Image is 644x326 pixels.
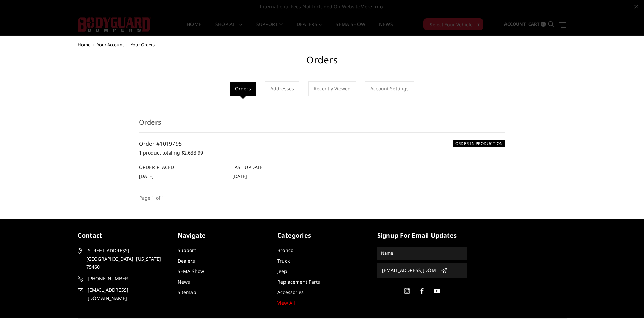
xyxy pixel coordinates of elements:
span: Account [504,21,526,27]
a: Account [504,15,526,34]
a: shop all [215,22,243,35]
a: SEMA Show [336,22,365,35]
a: Cart 0 [528,15,546,34]
a: Support [256,22,283,35]
span: [DATE] [139,173,154,179]
a: Addresses [265,81,299,96]
a: [PHONE_NUMBER] [78,274,167,283]
a: Home [187,22,201,35]
a: News [178,279,190,285]
span: [PHONE_NUMBER] [88,274,166,283]
a: Support [178,247,196,253]
a: Order #1019795 [139,140,182,147]
a: Accessories [277,289,304,296]
span: 0 [541,22,546,27]
li: Page 1 of 1 [139,194,165,202]
a: SEMA Show [178,268,204,274]
span: Your Orders [131,42,155,48]
h6: Order Placed [139,164,225,171]
h6: Last Update [232,164,318,171]
p: 1 product totaling $2,633.99 [139,149,505,157]
h5: contact [78,231,167,240]
span: [EMAIL_ADDRESS][DOMAIN_NAME] [88,286,166,302]
a: [EMAIL_ADDRESS][DOMAIN_NAME] [78,286,167,302]
a: Bronco [277,247,293,253]
input: Name [378,248,466,259]
a: Account Settings [365,81,414,96]
a: Sitemap [178,289,196,296]
a: Dealers [297,22,323,35]
h3: Orders [139,117,505,133]
a: Dealers [178,258,195,264]
a: More Info [360,3,383,10]
a: Truck [277,258,290,264]
h5: Navigate [178,231,267,240]
button: Select Your Vehicle [423,18,483,30]
h5: signup for email updates [377,231,467,240]
span: Cart [528,21,540,27]
a: Home [78,42,90,48]
input: Email [379,265,438,276]
h6: ORDER IN PRODUCTION [453,140,505,147]
a: Jeep [277,268,287,274]
span: [DATE] [232,173,247,179]
span: ▾ [477,21,480,28]
a: Recently Viewed [308,81,356,96]
a: News [379,22,393,35]
span: [STREET_ADDRESS] [GEOGRAPHIC_DATA], [US_STATE] 75460 [86,247,165,271]
a: View All [277,300,295,306]
li: Orders [230,82,256,96]
h5: Categories [277,231,367,240]
a: Replacement Parts [277,279,320,285]
a: Your Account [97,42,124,48]
h1: Orders [78,54,567,71]
img: BODYGUARD BUMPERS [78,17,151,32]
span: Select Your Vehicle [430,21,473,28]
